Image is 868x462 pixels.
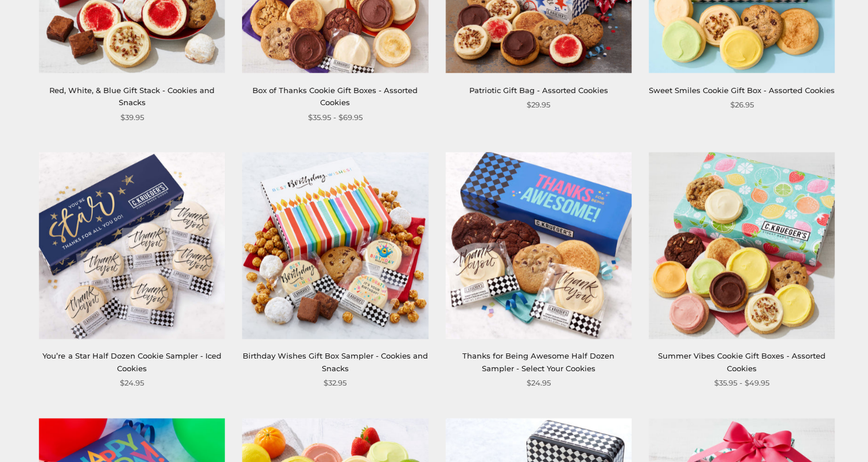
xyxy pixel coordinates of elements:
[730,99,753,111] span: $26.95
[39,152,225,338] img: You’re a Star Half Dozen Cookie Sampler - Iced Cookies
[324,377,347,389] span: $32.95
[658,351,826,372] a: Summer Vibes Cookie Gift Boxes - Assorted Cookies
[308,111,363,124] span: $35.95 - $69.95
[120,111,143,124] span: $39.95
[527,377,551,389] span: $24.95
[714,377,769,389] span: $35.95 - $49.95
[649,152,835,338] img: Summer Vibes Cookie Gift Boxes - Assorted Cookies
[242,152,428,338] img: Birthday Wishes Gift Box Sampler - Cookies and Snacks
[469,86,608,95] a: Patriotic Gift Bag - Assorted Cookies
[120,377,144,389] span: $24.95
[445,152,631,338] img: Thanks for Being Awesome Half Dozen Sampler - Select Your Cookies
[462,351,614,372] a: Thanks for Being Awesome Half Dozen Sampler - Select Your Cookies
[49,86,215,107] a: Red, White, & Blue Gift Stack - Cookies and Snacks
[252,86,418,107] a: Box of Thanks Cookie Gift Boxes - Assorted Cookies
[527,99,550,111] span: $29.95
[649,86,835,95] a: Sweet Smiles Cookie Gift Box - Assorted Cookies
[243,351,428,372] a: Birthday Wishes Gift Box Sampler - Cookies and Snacks
[42,351,221,372] a: You’re a Star Half Dozen Cookie Sampler - Iced Cookies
